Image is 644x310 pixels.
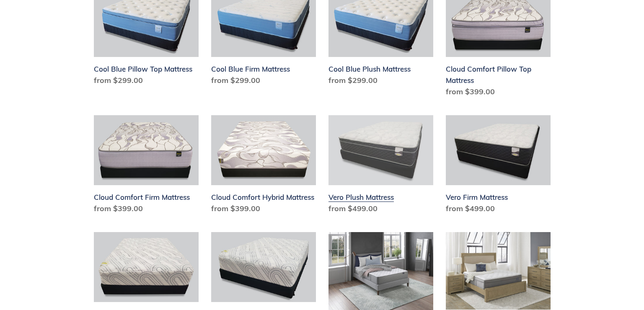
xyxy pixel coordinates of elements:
[211,115,316,217] a: Cloud Comfort Hybrid Mattress
[446,115,551,217] a: Vero Firm Mattress
[94,115,199,217] a: Cloud Comfort Firm Mattress
[328,115,433,217] a: Vero Plush Mattress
